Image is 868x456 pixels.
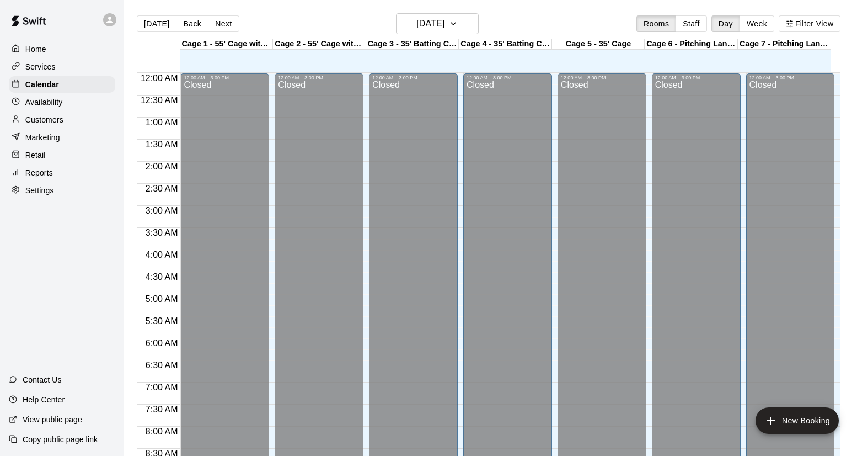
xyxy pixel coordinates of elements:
div: Cage 3 - 35' Batting Cage [366,39,459,50]
button: [DATE] [396,13,479,34]
div: 12:00 AM – 3:00 PM [655,75,737,81]
div: Cage 6 - Pitching Lane or Hitting (35' Cage) [645,39,738,50]
p: Marketing [25,132,60,143]
div: Cage 7 - Pitching Lane or 70' Cage for live at-bats [738,39,831,50]
button: Staff [676,15,707,32]
a: Calendar [9,76,115,93]
div: 12:00 AM – 3:00 PM [749,75,832,81]
button: Filter View [779,15,840,32]
span: 8:00 AM [143,427,181,436]
p: Services [25,61,56,72]
p: View public page [23,414,82,425]
span: 4:30 AM [143,272,181,282]
a: Home [9,41,115,57]
span: 1:00 AM [143,118,181,127]
button: Back [176,15,208,32]
p: Copy public page link [23,434,98,445]
div: 12:00 AM – 3:00 PM [184,75,266,81]
a: Reports [9,165,115,181]
button: Day [711,15,740,32]
span: 3:00 AM [143,206,181,215]
button: Rooms [636,15,676,32]
a: Availability [9,94,115,110]
span: 2:30 AM [143,184,181,193]
a: Retail [9,147,115,163]
a: Marketing [9,129,115,146]
a: Customers [9,112,115,128]
p: Home [25,44,46,55]
span: 5:30 AM [143,316,181,326]
span: 6:30 AM [143,360,181,370]
p: Help Center [23,394,65,405]
p: Contact Us [23,374,62,385]
span: 4:00 AM [143,250,181,259]
span: 1:30 AM [143,140,181,149]
span: 2:00 AM [143,162,181,171]
span: 5:00 AM [143,294,181,304]
a: Services [9,59,115,75]
div: 12:00 AM – 3:00 PM [372,75,454,81]
span: 6:00 AM [143,338,181,348]
a: Settings [9,182,115,199]
p: Reports [25,167,53,178]
span: 12:00 AM [138,73,181,83]
h6: [DATE] [416,16,444,31]
div: Cage 1 - 55' Cage with ATEC M3X 2.0 Baseball Pitching Machine [180,39,274,50]
span: 7:30 AM [143,405,181,414]
p: Settings [25,185,54,196]
p: Retail [25,150,46,161]
p: Customers [25,114,63,125]
span: 3:30 AM [143,228,181,237]
div: Cage 5 - 35' Cage [552,39,645,50]
div: 12:00 AM – 3:00 PM [278,75,360,81]
div: Cage 4 - 35' Batting Cage [459,39,552,50]
div: 12:00 AM – 3:00 PM [561,75,643,81]
p: Availability [25,97,63,108]
div: 12:00 AM – 3:00 PM [467,75,549,81]
button: add [756,407,839,434]
button: Week [740,15,774,32]
div: Cage 2 - 55' Cage with ATEC M3X 2.0 Baseball Pitching Machine [273,39,366,50]
span: 12:30 AM [138,96,181,105]
button: [DATE] [137,15,176,32]
span: 7:00 AM [143,383,181,392]
button: Next [208,15,239,32]
p: Calendar [25,79,59,90]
